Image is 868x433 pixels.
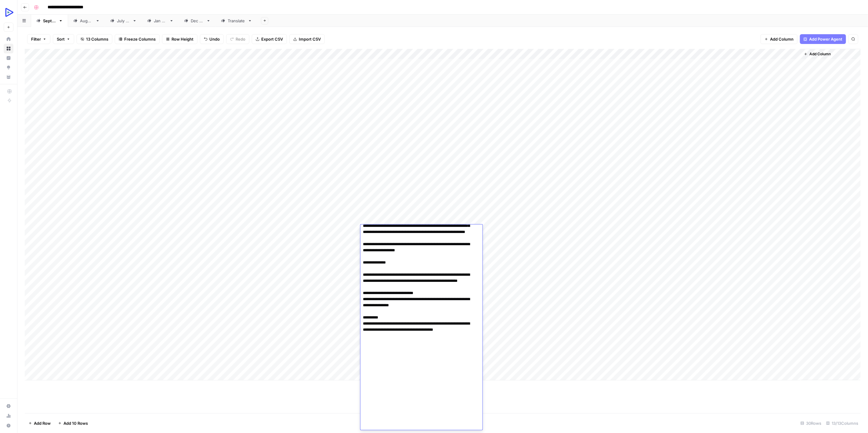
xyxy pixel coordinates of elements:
[57,36,65,42] span: Sort
[800,34,846,44] button: Add Power Agent
[191,18,204,24] div: [DATE]
[4,7,15,18] img: OpenReplay Logo
[31,36,41,42] span: Filter
[115,34,160,44] button: Freeze Columns
[68,15,105,27] a: [DATE]
[43,18,56,24] div: [DATE]
[63,420,88,426] span: Add 10 Rows
[4,72,13,82] a: Your Data
[31,15,68,27] a: [DATE]
[216,15,257,27] a: Translate
[154,18,167,24] div: [DATE]
[4,63,13,72] a: Opportunities
[105,15,142,27] a: [DATE]
[117,18,130,24] div: [DATE]
[34,420,51,426] span: Add Row
[4,421,13,431] button: Help + Support
[179,15,216,27] a: [DATE]
[226,34,249,44] button: Redo
[209,36,220,42] span: Undo
[77,34,112,44] button: 13 Columns
[4,411,13,421] a: Usage
[289,34,325,44] button: Import CSV
[4,401,13,411] a: Settings
[53,34,74,44] button: Sort
[25,418,54,428] button: Add Row
[124,36,156,42] span: Freeze Columns
[801,50,833,58] button: Add Column
[172,36,193,42] span: Row Height
[80,18,93,24] div: [DATE]
[809,51,831,57] span: Add Column
[86,36,108,42] span: 13 Columns
[798,418,824,428] div: 30 Rows
[228,18,245,24] div: Translate
[4,5,13,20] button: Workspace: OpenReplay
[4,53,13,63] a: Insights
[4,44,13,53] a: Browse
[142,15,179,27] a: [DATE]
[27,34,50,44] button: Filter
[824,418,861,428] div: 13/13 Columns
[809,36,842,42] span: Add Power Agent
[4,34,13,44] a: Home
[261,36,283,42] span: Export CSV
[54,418,92,428] button: Add 10 Rows
[200,34,224,44] button: Undo
[761,34,797,44] button: Add Column
[236,36,245,42] span: Redo
[252,34,287,44] button: Export CSV
[299,36,321,42] span: Import CSV
[770,36,794,42] span: Add Column
[162,34,197,44] button: Row Height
